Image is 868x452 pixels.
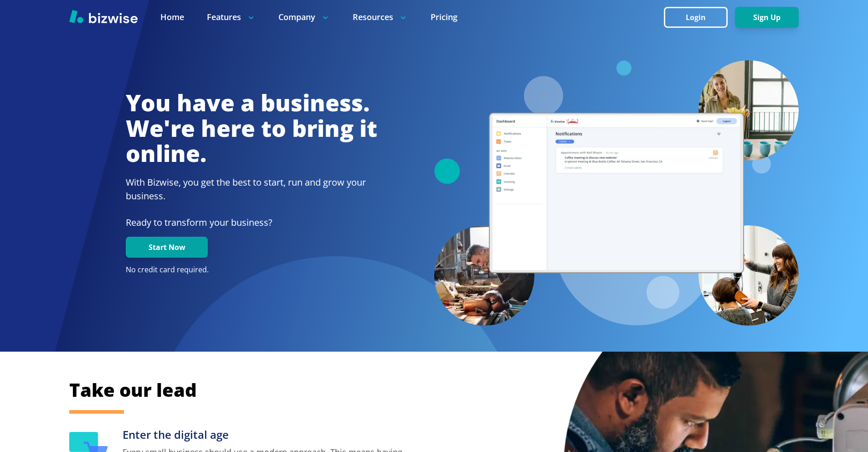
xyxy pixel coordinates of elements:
[126,216,377,229] p: Ready to transform your business?
[431,11,457,23] a: Pricing
[126,243,208,252] a: Start Now
[69,10,138,23] img: Bizwise Logo
[126,90,377,166] h1: You have a business. We're here to bring it online.
[207,11,256,23] p: Features
[126,237,208,258] button: Start Now
[69,378,753,402] h2: Take our lead
[735,13,799,22] a: Sign Up
[126,176,377,203] h2: With Bizwise, you get the best to start, run and grow your business.
[278,11,330,23] p: Company
[735,7,799,28] button: Sign Up
[160,11,184,23] a: Home
[664,7,728,28] button: Login
[123,427,411,442] h3: Enter the digital age
[126,265,377,275] p: No credit card required.
[664,13,735,22] a: Login
[353,11,408,23] p: Resources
